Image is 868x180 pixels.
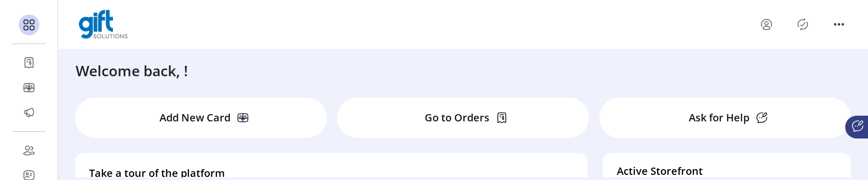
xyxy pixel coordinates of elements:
h4: Active Storefront [617,163,837,179]
button: Publisher Panel [794,16,811,33]
button: menu [758,16,775,33]
p: Ask for Help [689,110,749,126]
button: menu [831,16,847,33]
img: logo [79,10,128,39]
h3: Welcome back, ! [76,60,188,81]
p: Go to Orders [425,110,489,126]
p: Add New Card [160,110,230,126]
